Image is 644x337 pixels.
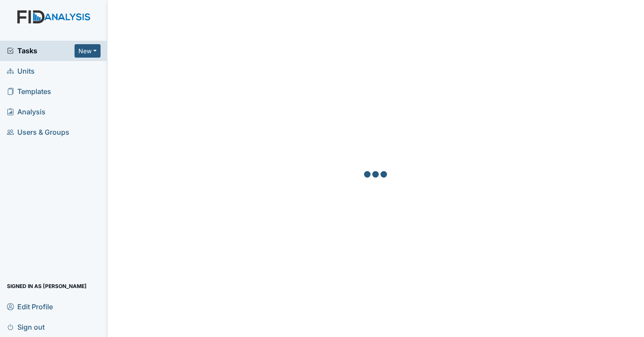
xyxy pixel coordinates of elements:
span: Analysis [7,105,46,119]
span: Units [7,65,35,78]
button: New [75,44,101,58]
span: Signed in as [PERSON_NAME] [7,279,87,293]
a: Tasks [7,45,75,56]
span: Templates [7,85,51,98]
span: Edit Profile [7,300,53,313]
span: Sign out [7,320,45,334]
span: Users & Groups [7,126,69,139]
